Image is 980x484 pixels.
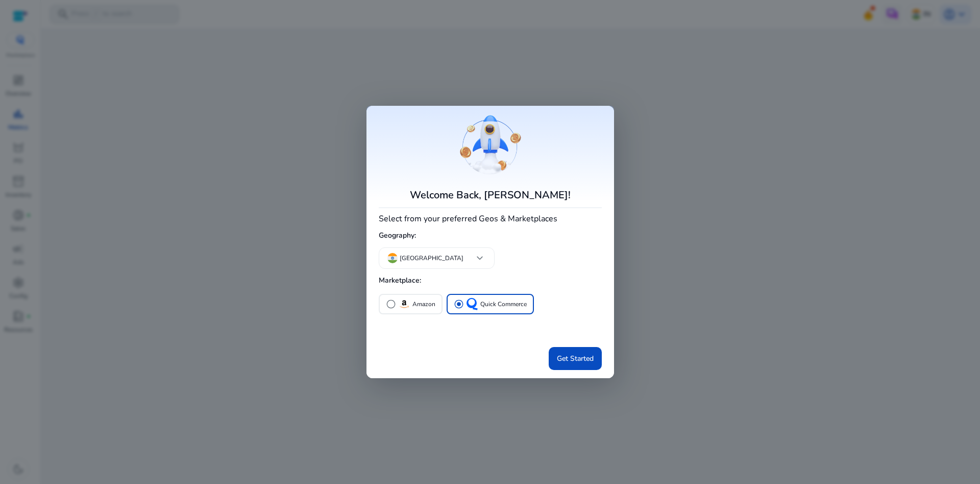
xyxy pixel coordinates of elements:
[386,299,396,309] span: radio_button_unchecked
[557,353,594,364] span: Get Started
[379,272,602,289] h5: Marketplace:
[454,299,464,309] span: radio_button_checked
[398,298,410,310] img: amazon.svg
[400,253,463,263] p: [GEOGRAPHIC_DATA]
[474,252,486,264] span: keyboard_arrow_down
[387,253,398,263] img: in.svg
[412,299,435,310] p: Amazon
[549,347,602,370] button: Get Started
[379,227,602,244] h5: Geography:
[480,299,527,310] p: Quick Commerce
[466,298,478,310] img: QC-logo.svg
